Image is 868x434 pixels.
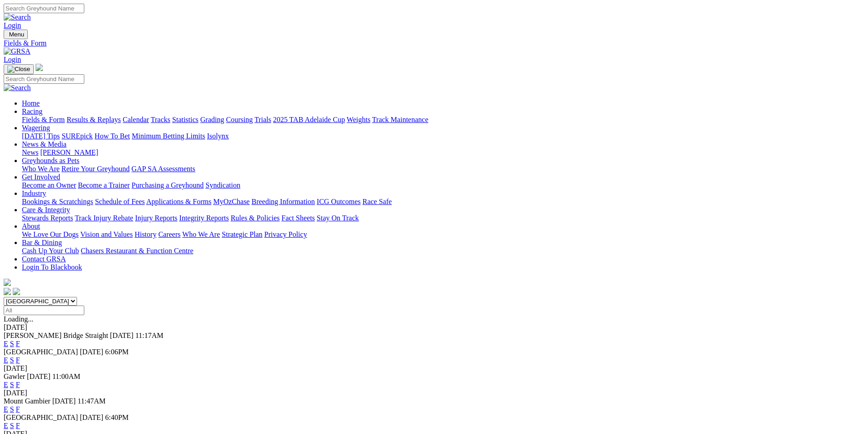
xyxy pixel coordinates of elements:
[222,230,262,238] a: Strategic Plan
[22,116,65,123] a: Fields & Form
[132,132,205,140] a: Minimum Betting Limits
[16,422,20,429] a: F
[4,414,78,421] span: [GEOGRAPHIC_DATA]
[22,239,62,246] a: Bar & Dining
[10,356,14,364] a: S
[22,157,79,164] a: Greyhounds as Pets
[4,56,21,63] a: Login
[207,132,229,140] a: Isolynx
[4,389,864,397] div: [DATE]
[22,181,864,189] div: Get Involved
[22,247,864,255] div: Bar & Dining
[22,230,78,238] a: We Love Our Dogs
[4,364,864,373] div: [DATE]
[179,214,229,222] a: Integrity Reports
[52,373,81,380] span: 11:00AM
[105,348,129,356] span: 6:06PM
[4,39,864,47] a: Fields & Form
[16,405,20,413] a: F
[134,230,156,238] a: History
[10,422,14,429] a: S
[110,332,134,339] span: [DATE]
[52,397,76,405] span: [DATE]
[252,198,315,205] a: Breeding Information
[78,181,130,189] a: Become a Trainer
[7,66,30,73] img: Close
[16,381,20,388] a: F
[22,255,66,263] a: Contact GRSA
[4,405,8,413] a: E
[22,206,70,214] a: Care & Integrity
[273,116,345,123] a: 2025 TAB Adelaide Cup
[282,214,315,222] a: Fact Sheets
[4,397,51,405] span: Mount Gambier
[4,323,864,332] div: [DATE]
[40,148,98,156] a: [PERSON_NAME]
[182,230,220,238] a: Who We Are
[372,116,428,123] a: Track Maintenance
[22,124,50,132] a: Wagering
[135,332,164,339] span: 11:17AM
[22,198,93,205] a: Bookings & Scratchings
[213,198,250,205] a: MyOzChase
[4,30,28,39] button: Toggle navigation
[95,132,130,140] a: How To Bet
[80,348,103,356] span: [DATE]
[22,230,864,239] div: About
[9,31,24,38] span: Menu
[27,373,51,380] span: [DATE]
[75,214,133,222] a: Track Injury Rebate
[95,198,144,205] a: Schedule of Fees
[4,64,34,74] button: Toggle navigation
[4,356,8,364] a: E
[67,116,121,123] a: Results & Replays
[10,340,14,347] a: S
[4,348,78,356] span: [GEOGRAPHIC_DATA]
[200,116,224,123] a: Grading
[4,381,8,388] a: E
[4,315,33,323] span: Loading...
[205,181,240,189] a: Syndication
[10,405,14,413] a: S
[81,247,193,255] a: Chasers Restaurant & Function Centre
[62,165,130,173] a: Retire Your Greyhound
[22,198,864,206] div: Industry
[22,173,60,181] a: Get Involved
[264,230,307,238] a: Privacy Policy
[132,181,204,189] a: Purchasing a Greyhound
[22,99,40,107] a: Home
[22,165,60,173] a: Who We Are
[347,116,370,123] a: Weights
[22,247,79,255] a: Cash Up Your Club
[146,198,211,205] a: Applications & Forms
[80,230,133,238] a: Vision and Values
[4,422,8,429] a: E
[158,230,180,238] a: Careers
[22,222,40,230] a: About
[317,214,359,222] a: Stay On Track
[4,340,8,347] a: E
[4,279,11,286] img: logo-grsa-white.png
[4,13,31,21] img: Search
[172,116,199,123] a: Statistics
[4,288,11,295] img: facebook.svg
[77,397,106,405] span: 11:47AM
[10,381,14,388] a: S
[151,116,170,123] a: Tracks
[135,214,177,222] a: Injury Reports
[22,148,38,156] a: News
[4,306,84,315] input: Select date
[62,132,92,140] a: SUREpick
[4,74,84,84] input: Search
[22,107,42,115] a: Racing
[22,214,864,222] div: Care & Integrity
[22,263,82,271] a: Login To Blackbook
[22,181,76,189] a: Become an Owner
[4,21,21,29] a: Login
[13,288,20,295] img: twitter.svg
[4,47,31,56] img: GRSA
[22,148,864,157] div: News & Media
[105,414,129,421] span: 6:40PM
[22,214,73,222] a: Stewards Reports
